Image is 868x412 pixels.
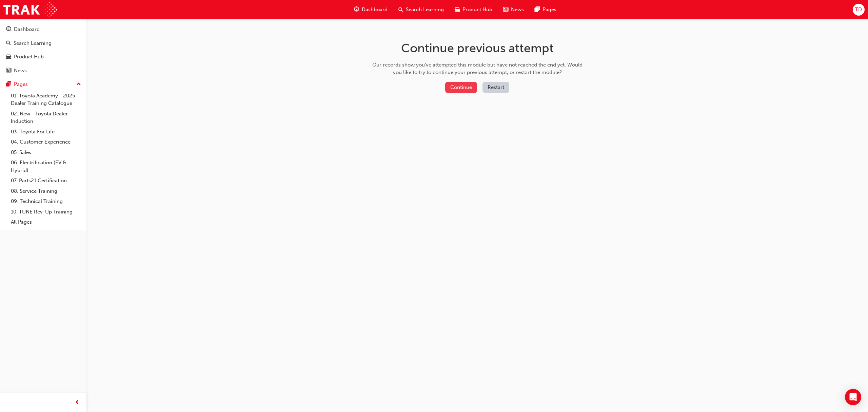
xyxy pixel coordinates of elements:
img: Trak [3,2,57,17]
button: Continue [445,82,477,93]
a: search-iconSearch Learning [393,3,449,17]
a: 07. Parts21 Certification [8,175,84,186]
div: News [14,67,27,75]
span: Search Learning [406,6,444,14]
a: 03. Toyota For Life [8,127,84,137]
span: news-icon [6,68,11,74]
a: 05. Sales [8,147,84,158]
span: pages-icon [535,5,540,14]
span: Pages [542,6,556,14]
a: News [3,64,84,77]
button: TD [853,4,865,16]
span: car-icon [455,5,460,14]
span: search-icon [398,5,403,14]
span: up-icon [76,80,81,89]
span: prev-icon [75,398,80,407]
a: Search Learning [3,37,84,50]
span: guage-icon [6,26,11,33]
a: guage-iconDashboard [349,3,393,17]
a: All Pages [8,217,84,227]
h1: Continue previous attempt [370,41,585,56]
div: Dashboard [14,25,40,33]
a: news-iconNews [498,3,529,17]
span: Product Hub [462,6,492,14]
a: Product Hub [3,51,84,63]
div: Our records show you've attempted this module but have not reached the end yet. Would you like to... [370,61,585,76]
a: 01. Toyota Academy - 2025 Dealer Training Catalogue [8,91,84,109]
a: 06. Electrification (EV & Hybrid) [8,157,84,175]
div: Open Intercom Messenger [845,389,861,405]
span: pages-icon [6,81,11,88]
a: Dashboard [3,23,84,36]
a: 10. TUNE Rev-Up Training [8,207,84,217]
button: Pages [3,78,84,91]
span: TD [855,6,862,14]
div: Search Learning [14,39,52,47]
span: News [511,6,524,14]
a: pages-iconPages [529,3,562,17]
a: car-iconProduct Hub [449,3,498,17]
a: 09. Technical Training [8,196,84,207]
a: 08. Service Training [8,186,84,196]
button: Restart [482,82,509,93]
span: car-icon [6,54,11,60]
span: Dashboard [362,6,388,14]
div: Product Hub [14,53,44,61]
a: 04. Customer Experience [8,137,84,147]
span: news-icon [503,5,508,14]
div: Pages [14,80,28,88]
span: guage-icon [354,5,359,14]
a: 02. New - Toyota Dealer Induction [8,109,84,127]
button: DashboardSearch LearningProduct HubNews [3,22,84,78]
span: search-icon [6,40,11,46]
